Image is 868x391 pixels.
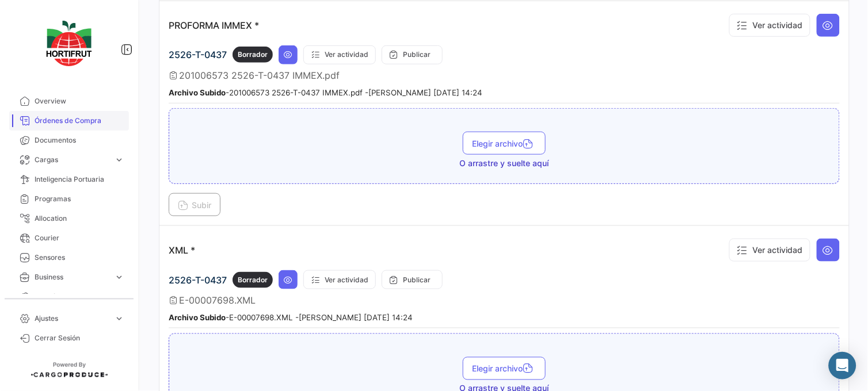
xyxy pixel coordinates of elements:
[169,313,413,322] small: - E-00007698.XML - [PERSON_NAME] [DATE] 14:24
[238,49,268,60] span: Borrador
[169,88,482,97] small: - 201006573 2526-T-0437 IMMEX.pdf - [PERSON_NAME] [DATE] 14:24
[382,45,443,64] button: Publicar
[169,244,195,256] p: XML *
[35,96,124,106] span: Overview
[35,116,124,126] span: Órdenes de Compra
[35,292,109,302] span: Estadísticas
[114,272,124,282] span: expand_more
[114,313,124,324] span: expand_more
[169,313,226,322] b: Archivo Subido
[179,70,340,81] span: 201006573 2526-T-0437 IMMEX.pdf
[463,132,546,155] button: Elegir archivo
[169,274,227,286] span: 2526-T-0437
[40,14,98,73] img: logo-hortifrut.svg
[169,49,227,60] span: 2526-T-0437
[169,20,259,31] p: PROFORMA IMMEX *
[35,313,109,324] span: Ajustes
[460,158,549,169] span: O arrastre y suelte aquí
[35,233,124,243] span: Courier
[9,228,129,248] a: Courier
[169,88,226,97] b: Archivo Subido
[169,193,220,216] button: Subir
[729,14,810,37] button: Ver actividad
[178,200,211,210] span: Subir
[35,333,124,343] span: Cerrar Sesión
[9,131,129,150] a: Documentos
[9,91,129,111] a: Overview
[35,135,124,145] span: Documentos
[35,194,124,204] span: Programas
[179,294,256,306] span: E-00007698.XML
[303,270,376,289] button: Ver actividad
[114,155,124,165] span: expand_more
[114,292,124,302] span: expand_more
[9,111,129,131] a: Órdenes de Compra
[9,170,129,189] a: Inteligencia Portuaria
[382,270,443,289] button: Publicar
[9,248,129,267] a: Sensores
[9,189,129,209] a: Programas
[35,174,124,185] span: Inteligencia Portuaria
[303,45,376,64] button: Ver actividad
[472,364,536,374] span: Elegir archivo
[35,252,124,263] span: Sensores
[729,239,810,262] button: Ver actividad
[463,357,546,380] button: Elegir archivo
[472,139,536,148] span: Elegir archivo
[35,155,109,165] span: Cargas
[35,213,124,224] span: Allocation
[9,209,129,228] a: Allocation
[35,272,109,282] span: Business
[238,275,268,285] span: Borrador
[829,352,856,379] div: Abrir Intercom Messenger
